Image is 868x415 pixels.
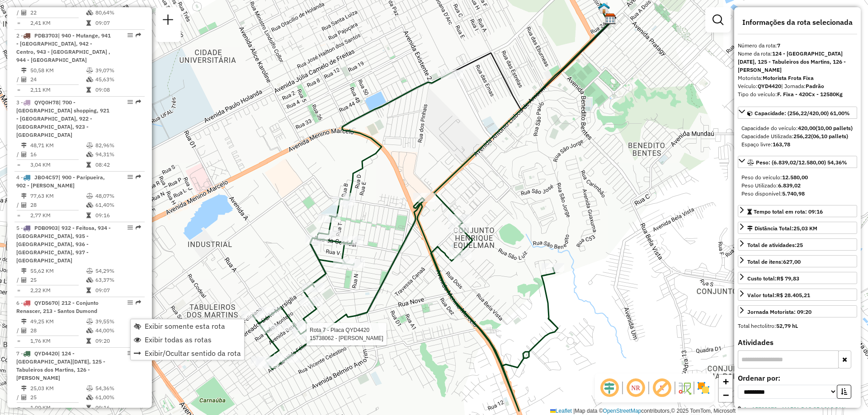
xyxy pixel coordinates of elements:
em: Rota exportada [136,174,141,180]
div: Número da rota: [738,42,857,50]
em: Rota exportada [136,300,141,305]
td: = [16,211,21,220]
strong: R$ 28.405,21 [776,292,810,298]
span: Exibir todas as rotas [145,336,212,343]
label: Ordenar por: [738,373,857,383]
strong: 5.740,98 [782,190,805,197]
td: 2,22 KM [30,286,86,295]
div: Motorista: [738,74,857,82]
strong: 256,22 [793,133,811,140]
div: Veículo: [738,82,857,90]
strong: 163,78 [773,141,790,148]
div: Peso disponível: [741,190,854,198]
td: 39,55% [95,317,141,326]
span: Tempo total em rota: 09:16 [754,208,823,215]
span: | [573,408,575,414]
td: 09:07 [95,286,141,295]
a: Valor total:R$ 28.405,21 [738,289,857,301]
strong: Motorista Frota Fixa [763,75,814,81]
a: Peso: (6.839,02/12.580,00) 54,36% [738,156,857,168]
td: 25 [30,275,86,284]
span: QYD4420 [34,350,58,357]
span: Total de atividades: [747,242,803,248]
i: % de utilização do peso [86,143,93,148]
span: 25,03 KM [793,225,817,232]
span: Exibir/Ocultar sentido da rota [145,350,241,357]
td: 54,36% [95,384,141,393]
a: Total de atividades:25 [738,238,857,251]
i: % de utilização do peso [86,193,93,199]
em: Opções [127,350,133,356]
td: / [16,8,21,17]
td: 49,25 KM [30,317,86,326]
span: QYD5670 [34,299,58,306]
strong: (06,10 pallets) [811,133,848,140]
i: Tempo total em rota [86,213,91,218]
div: Valor total: [747,291,810,299]
i: % de utilização do peso [86,319,93,324]
td: = [16,19,21,28]
td: 55,62 KM [30,266,86,275]
strong: QYD4420 [758,83,781,89]
i: % de utilização da cubagem [86,152,93,157]
span: Exibir somente esta rota [145,322,225,330]
span: | 932 - Feitosa, 934 - [GEOGRAPHIC_DATA], 935 - [GEOGRAPHIC_DATA], 936 - [GEOGRAPHIC_DATA], 937 -... [16,224,111,264]
i: % de utilização da cubagem [86,202,93,208]
strong: (10,00 pallets) [816,125,853,131]
a: Zoom in [719,375,732,388]
div: Capacidade do veículo: [741,124,854,132]
td: 94,31% [95,150,141,159]
td: 2,11 KM [30,85,86,94]
i: Distância Total [21,268,27,274]
td: 48,07% [95,191,141,201]
div: Distância Total: [747,224,817,233]
i: Distância Total [21,68,27,73]
i: Tempo total em rota [86,20,91,26]
strong: 627,00 [783,258,801,265]
div: Tipo do veículo: [738,90,857,98]
td: 22 [30,8,86,17]
span: 2 - [16,32,111,63]
strong: 12.580,00 [782,174,808,181]
em: Rota exportada [136,99,141,105]
td: / [16,275,21,284]
span: − [723,389,729,401]
td: / [16,393,21,402]
td: 3,04 KM [30,160,86,169]
a: OpenStreetMap [603,408,642,414]
i: Total de Atividades [21,328,27,333]
td: 28 [30,201,86,210]
i: % de utilização do peso [86,386,93,391]
span: 5 - [16,224,111,264]
span: 7 - [16,350,105,381]
span: | 940 - Mutange, 941 - [GEOGRAPHIC_DATA], 942 - Centro, 943 - [GEOGRAPHIC_DATA] , 944 - [GEOGRAPH... [16,32,111,63]
span: | 900 - Paripueira, 902 - [PERSON_NAME] [16,174,105,189]
td: 16 [30,150,86,159]
a: Nova sessão e pesquisa [159,11,177,31]
i: Total de Atividades [21,152,27,157]
h4: Atividades [738,338,857,347]
em: Rota exportada [136,33,141,38]
a: Leaflet [550,408,572,414]
span: 6 - [16,299,99,314]
td: 2,77 KM [30,211,86,220]
td: 09:07 [95,19,141,28]
em: Opções [127,225,133,230]
td: / [16,326,21,335]
i: Total de Atividades [21,277,27,283]
td: 44,00% [95,326,141,335]
i: Tempo total em rota [86,87,91,93]
td: 09:16 [95,211,141,220]
td: = [16,403,21,412]
em: Opções [127,33,133,38]
li: Exibir somente esta rota [131,319,244,333]
img: CDD Maceio [604,13,616,25]
span: | 700 - [GEOGRAPHIC_DATA] shopping, 921 - [GEOGRAPHIC_DATA], 922 - [GEOGRAPHIC_DATA], 923 - [GEOG... [16,99,109,138]
strong: 52,79 hL [776,322,798,329]
li: Exibir todas as rotas [131,333,244,346]
strong: 124 - [GEOGRAPHIC_DATA][DATE], 125 - Tabuleiros dos Martins, 126 - [PERSON_NAME] [738,50,846,73]
td: 63,37% [95,275,141,284]
span: + [723,376,729,387]
strong: 6.839,02 [778,182,801,189]
div: Map data © contributors,© 2025 TomTom, Microsoft [548,407,738,415]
